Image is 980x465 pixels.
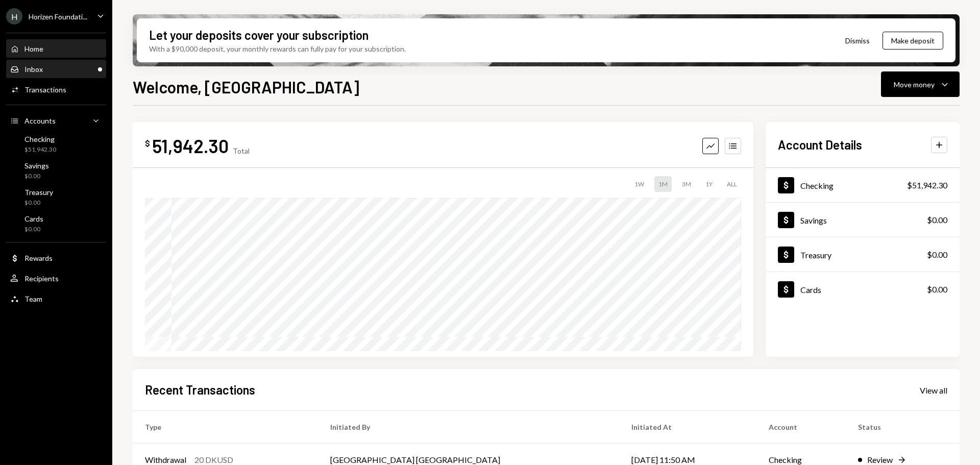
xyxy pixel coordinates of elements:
a: Cards$0.00 [766,272,960,306]
th: Initiated By [318,411,620,444]
div: Total [233,146,250,155]
th: Account [756,411,846,444]
th: Initiated At [619,411,756,444]
div: With a $90,000 deposit, your monthly rewards can fully pay for your subscription. [149,43,406,54]
a: Treasury$0.00 [6,185,106,209]
div: Home [24,44,43,53]
div: H [6,8,22,25]
div: Rewards [24,254,53,262]
div: Accounts [24,116,56,125]
a: Savings$0.00 [766,203,960,237]
div: Savings [800,215,827,225]
div: Move money [894,79,935,90]
a: Inbox [6,60,106,78]
div: Treasury [800,250,831,260]
div: $ [145,138,150,149]
div: Treasury [24,188,53,197]
div: Checking [24,135,56,143]
div: Horizen Foundati... [29,12,87,21]
div: 51,942.30 [152,134,229,157]
div: 1Y [701,176,717,192]
a: Team [6,289,106,308]
div: $51,942.30 [907,179,947,191]
div: Savings [24,161,49,170]
div: $51,942.30 [24,145,56,154]
h2: Recent Transactions [145,381,255,398]
div: $0.00 [927,249,947,261]
th: Type [133,411,318,444]
a: Checking$51,942.30 [6,132,106,156]
div: Recipients [24,274,59,283]
a: Cards$0.00 [6,211,106,236]
button: Make deposit [883,32,943,50]
a: Treasury$0.00 [766,237,960,272]
a: Savings$0.00 [6,158,106,183]
div: Let your deposits cover your subscription [149,27,369,43]
div: $0.00 [927,214,947,226]
div: Cards [800,285,821,295]
a: Checking$51,942.30 [766,168,960,202]
button: Dismiss [832,29,883,53]
a: Transactions [6,80,106,99]
div: Cards [24,214,43,223]
a: Recipients [6,269,106,287]
a: Accounts [6,111,106,130]
a: Home [6,39,106,58]
h2: Account Details [778,136,862,153]
div: $0.00 [24,172,49,181]
a: Rewards [6,249,106,267]
div: $0.00 [927,283,947,296]
button: Move money [881,71,960,97]
div: View all [920,385,947,396]
div: $0.00 [24,199,53,207]
div: ALL [723,176,741,192]
div: Checking [800,181,834,190]
div: 3M [678,176,695,192]
div: Inbox [24,65,43,74]
div: $0.00 [24,225,43,234]
div: 1W [630,176,648,192]
div: 1M [654,176,672,192]
h1: Welcome, [GEOGRAPHIC_DATA] [133,77,359,97]
th: Status [846,411,960,444]
div: Team [24,295,42,303]
div: Transactions [24,85,66,94]
a: View all [920,384,947,396]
